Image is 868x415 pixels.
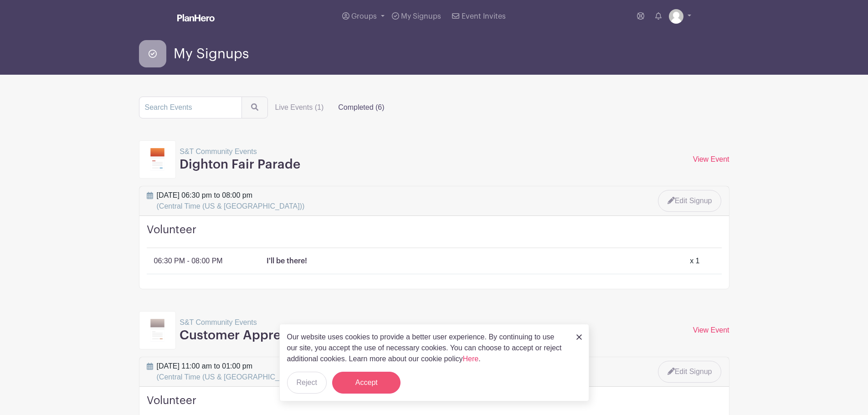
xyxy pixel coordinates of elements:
span: Event Invites [462,13,506,20]
label: Completed (6) [331,98,391,117]
img: logo_white-6c42ec7e38ccf1d336a20a19083b03d10ae64f83f12c07503d8b9e83406b4c7d.svg [177,14,215,21]
p: 06:30 PM - 08:00 PM [154,256,223,266]
p: Our website uses cookies to provide a better user experience. By continuing to use our site, you ... [287,332,567,364]
span: [DATE] 06:30 pm to 08:00 pm [157,190,305,212]
a: Here [463,355,479,363]
label: Live Events (1) [268,98,331,117]
img: template2-bb66c508b997863671badd7d7644ceb7c1892998e8ae07ab160002238adb71bb.svg [150,148,165,171]
a: Edit Signup [658,361,722,383]
span: My Signups [401,13,441,20]
div: x 1 [690,256,699,266]
span: My Signups [174,46,249,61]
img: close_button-5f87c8562297e5c2d7936805f587ecaba9071eb48480494691a3f1689db116b3.svg [576,334,582,340]
h3: Dighton Fair Parade [180,157,300,173]
span: (Central Time (US & [GEOGRAPHIC_DATA])) [157,373,305,381]
input: Search Events [139,97,242,118]
a: View Event [693,155,729,163]
a: Edit Signup [658,190,722,212]
p: S&T Community Events [180,146,300,157]
span: Groups [351,13,377,20]
img: default-ce2991bfa6775e67f084385cd625a349d9dcbb7a52a09fb2fda1e96e2d18dcdb.png [669,9,683,24]
img: template12-d09e52dc2669cd8e000e7992e5ae05afd939c74ca810bcda3c15468a0db697cf.svg [150,319,165,342]
span: [DATE] 11:00 am to 01:00 pm [157,361,305,383]
span: (Central Time (US & [GEOGRAPHIC_DATA])) [157,202,305,210]
a: View Event [693,326,729,334]
div: filters [268,98,392,117]
button: Accept [332,372,401,394]
button: Reject [287,372,327,394]
p: S&T Community Events [180,317,359,328]
p: I'll be there! [267,256,307,266]
h3: Customer Appreciation Week [180,328,359,343]
h4: Volunteer [147,223,722,248]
